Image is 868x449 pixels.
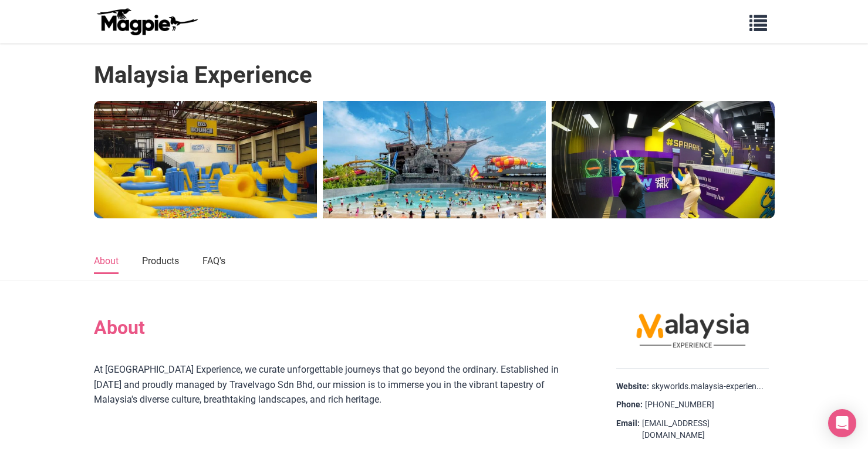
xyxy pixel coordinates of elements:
h2: About [94,316,587,339]
img: logo-ab69f6fb50320c5b225c76a69d11143b.png [94,8,200,36]
a: FAQ's [202,249,225,274]
img: Jump Street Asia (Kuala Lumpur) [94,101,317,218]
strong: Phone: [616,399,643,411]
div: Open Intercom Messenger [828,409,856,437]
strong: Website: [616,381,649,393]
img: Splash Mania Waterpark [323,101,546,218]
a: skyworlds.malaysia-experien... [651,381,764,393]
strong: Email: [616,418,640,430]
a: About [94,249,119,274]
div: [PHONE_NUMBER] [616,399,769,411]
a: Products [142,249,179,274]
img: Super Park [552,101,775,218]
div: At [GEOGRAPHIC_DATA] Experience, we curate unforgettable journeys that go beyond the ordinary. Es... [94,362,587,437]
img: Malaysia Experience logo [634,310,751,350]
a: [EMAIL_ADDRESS][DOMAIN_NAME] [642,418,769,441]
h1: Malaysia Experience [94,61,312,89]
